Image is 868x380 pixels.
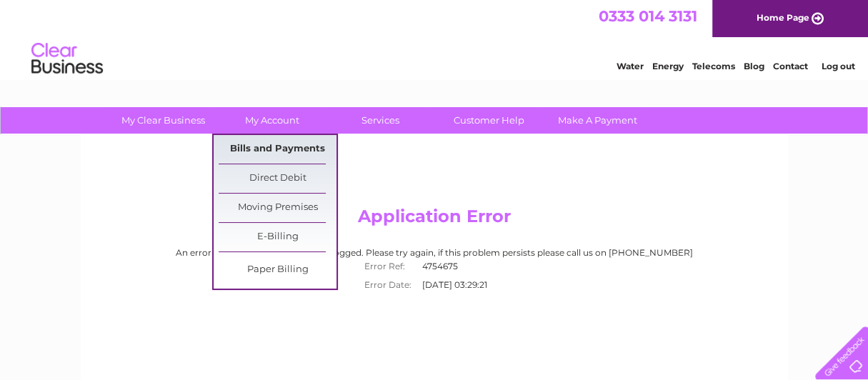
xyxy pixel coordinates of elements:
[321,107,439,134] a: Services
[357,276,419,294] th: Error Date:
[617,61,644,71] a: Water
[219,223,336,251] a: E-Billing
[104,107,222,134] a: My Clear Business
[539,107,657,134] a: Make A Payment
[744,61,764,71] a: Blog
[97,8,772,69] div: Clear Business is a trading name of Verastar Limited (registered in [GEOGRAPHIC_DATA] No. 3667643...
[219,194,336,222] a: Moving Premises
[213,107,331,134] a: My Account
[773,61,808,71] a: Contact
[430,107,548,134] a: Customer Help
[692,61,735,71] a: Telecoms
[821,61,854,71] a: Log out
[599,7,697,25] a: 0333 014 3131
[357,257,419,276] th: Error Ref:
[419,276,511,294] td: [DATE] 03:29:21
[219,164,336,193] a: Direct Debit
[419,257,511,276] td: 4754675
[652,61,684,71] a: Energy
[31,37,104,81] img: logo.png
[219,256,336,284] a: Paper Billing
[94,206,774,234] h2: Application Error
[94,248,774,294] div: An error has occurred and has been logged. Please try again, if this problem persists please call...
[219,135,336,164] a: Bills and Payments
